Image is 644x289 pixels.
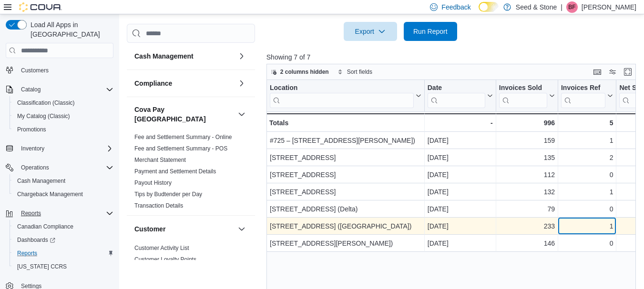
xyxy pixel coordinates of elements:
button: Reports [2,207,117,220]
img: Cova [19,2,62,12]
span: Cash Management [17,177,65,185]
span: Reports [21,209,41,217]
a: Classification (Classic) [13,97,79,109]
button: 2 columns hidden [267,66,333,78]
span: [US_STATE] CCRS [17,263,67,270]
div: [DATE] [428,187,493,198]
p: Showing 7 of 7 [266,52,640,62]
div: Brian Furman [566,1,578,13]
button: Canadian Compliance [10,220,117,233]
div: 159 [499,135,555,147]
div: [STREET_ADDRESS] [270,169,421,181]
button: Cash Management [10,174,117,188]
span: Merchant Statement [134,156,186,164]
div: [DATE] [428,238,493,249]
a: Promotions [13,124,50,135]
a: Customers [17,65,52,76]
span: Dashboards [17,236,55,244]
div: 0 [561,169,613,181]
button: Inventory [17,143,48,154]
button: Operations [2,161,117,174]
h3: Cash Management [134,51,194,61]
span: Chargeback Management [17,190,83,198]
button: Cash Management [134,51,234,61]
button: Sort fields [334,66,376,78]
a: Customer Activity List [134,245,189,251]
a: My Catalog (Classic) [13,110,74,122]
span: Operations [21,164,49,171]
div: 996 [499,117,555,129]
a: Dashboards [10,233,117,247]
span: Classification (Classic) [17,99,75,107]
div: - [428,117,493,129]
span: Catalog [21,86,41,93]
button: Catalog [2,83,117,96]
a: Merchant Statement [134,157,186,163]
div: 5 [561,117,613,129]
button: Export [344,22,397,41]
span: Transaction Details [134,202,183,209]
span: Tips by Budtender per Day [134,190,202,198]
p: Seed & Stone [516,1,557,13]
div: [STREET_ADDRESS] [270,187,421,198]
span: Sort fields [347,68,372,76]
a: Reports [13,248,41,259]
span: Load All Apps in [GEOGRAPHIC_DATA] [27,20,113,39]
div: [STREET_ADDRESS] ([GEOGRAPHIC_DATA]) [270,221,421,232]
span: Reports [17,249,37,257]
div: Date [428,84,485,93]
span: Payout History [134,179,172,187]
p: | [561,1,562,13]
button: Invoices Sold [499,84,555,108]
button: Run Report [404,22,457,41]
a: Customer Loyalty Points [134,256,196,263]
a: Transaction Details [134,202,183,209]
a: Payment and Settlement Details [134,168,216,175]
span: Chargeback Management [13,189,113,200]
div: 79 [499,204,555,215]
div: 1 [561,187,613,198]
span: Reports [13,248,113,259]
span: Promotions [17,126,46,133]
button: Customer [236,223,247,235]
button: Cash Management [236,50,247,62]
div: Invoices Ref [561,84,605,108]
a: Canadian Compliance [13,221,77,232]
div: 112 [499,169,555,181]
span: My Catalog (Classic) [17,112,70,120]
div: [STREET_ADDRESS] (Delta) [270,204,421,215]
button: Compliance [236,78,247,89]
button: [US_STATE] CCRS [10,260,117,273]
button: Cova Pay [GEOGRAPHIC_DATA] [134,105,234,124]
div: 0 [561,204,613,215]
button: Reports [17,208,45,219]
div: Cova Pay [GEOGRAPHIC_DATA] [127,131,255,215]
div: Invoices Sold [499,84,547,93]
button: Chargeback Management [10,188,117,201]
span: Run Report [413,27,448,36]
span: Fee and Settlement Summary - Online [134,133,232,141]
div: 0 [561,238,613,249]
button: Invoices Ref [561,84,613,108]
button: Enter fullscreen [622,66,634,78]
span: Customer Loyalty Points [134,256,196,263]
span: Export [349,22,391,41]
span: Customers [21,67,49,74]
a: [US_STATE] CCRS [13,261,71,272]
button: Customers [2,63,117,77]
div: Date [428,84,485,108]
button: Compliance [134,79,234,88]
button: Location [270,84,421,108]
a: Fee and Settlement Summary - Online [134,134,232,140]
div: Invoices Sold [499,84,547,108]
span: Canadian Compliance [13,221,113,232]
span: 2 columns hidden [280,68,329,76]
span: Promotions [13,124,113,135]
div: [DATE] [428,221,493,232]
span: Customer Activity List [134,244,189,252]
div: Location [270,84,414,93]
span: Washington CCRS [13,261,113,272]
span: Classification (Classic) [13,97,113,109]
div: 146 [499,238,555,249]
